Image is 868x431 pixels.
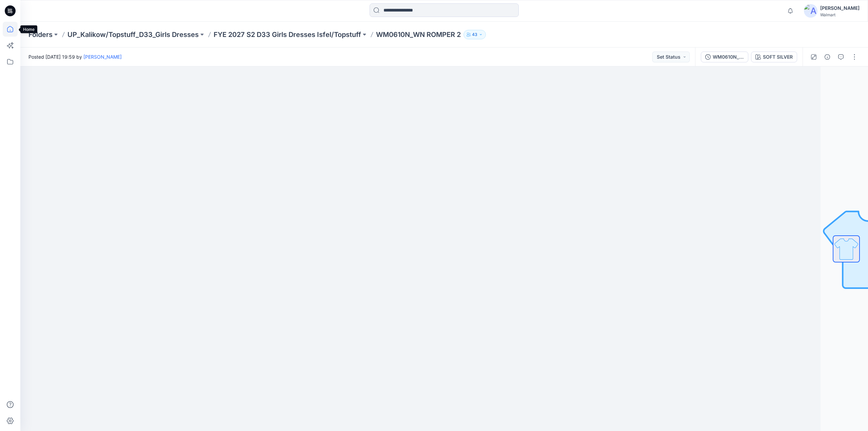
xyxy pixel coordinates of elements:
[822,52,833,62] button: Details
[713,53,744,61] div: WM0610N_WN ROMPER 2_09.05
[472,31,477,38] p: 43
[804,4,817,18] img: avatar
[463,30,486,39] button: 43
[376,30,461,39] p: WM0610N_WN ROMPER 2
[67,30,199,39] a: UP_Kalikow/Topstuff_D33_Girls Dresses
[820,12,860,17] div: Walmart
[28,30,53,39] a: Folders
[214,30,361,39] a: FYE 2027 S2 D33 Girls Dresses Isfel/Topstuff
[833,236,859,262] img: All colorways
[751,52,797,62] button: SOFT SILVER
[763,53,793,61] div: SOFT SILVER
[28,53,122,60] span: Posted [DATE] 19:59 by
[701,52,748,62] button: WM0610N_WN ROMPER 2_09.05
[820,4,860,12] div: [PERSON_NAME]
[83,54,122,60] a: [PERSON_NAME]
